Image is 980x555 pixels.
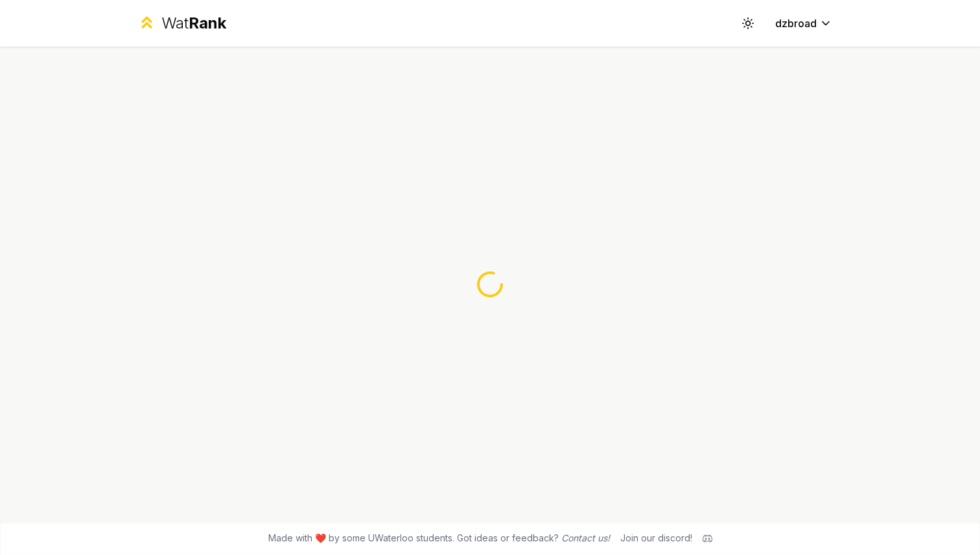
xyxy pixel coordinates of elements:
div: Join our discord! [620,532,692,545]
span: Rank [189,14,226,32]
span: Made with ❤️ by some UWaterloo students. Got ideas or feedback? [268,532,610,545]
button: dzbroad [765,12,843,35]
a: WatRank [137,13,226,34]
span: dzbroad [775,16,817,31]
div: Wat [161,13,226,34]
a: Contact us! [561,532,610,543]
